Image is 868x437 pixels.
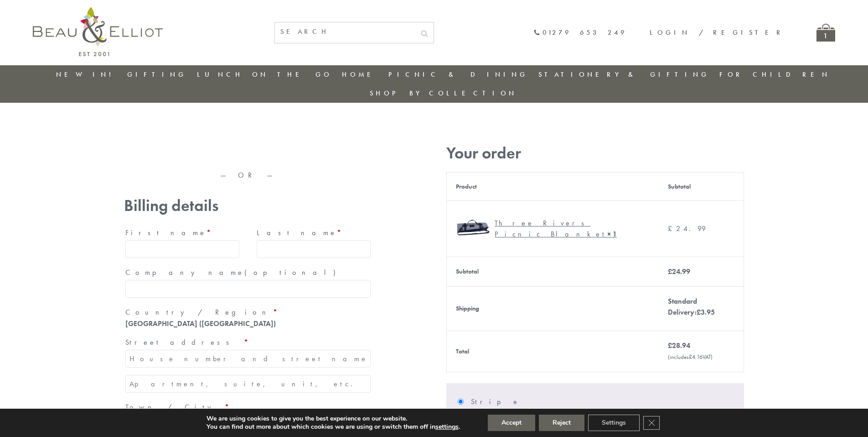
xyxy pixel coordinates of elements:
span: (optional) [244,268,341,277]
h3: Your order [446,144,744,163]
span: £ [689,353,692,361]
label: Street address [125,335,371,350]
div: Three Rivers Picnic Blanket [495,218,643,240]
a: Login / Register [650,28,785,37]
a: For Children [719,70,830,79]
small: (includes VAT) [668,353,713,361]
bdi: 28.94 [668,341,690,350]
button: settings [435,423,459,431]
h3: Billing details [124,196,372,215]
button: Close GDPR Cookie Banner [643,416,660,430]
a: Three Rivers XL Picnic Blanket Three Rivers Picnic Blanket× 1 [456,210,650,247]
bdi: 3.95 [697,307,715,317]
span: £ [668,267,672,276]
th: Total [447,331,659,372]
span: 4.16 [689,353,703,361]
label: Company name [125,265,371,280]
bdi: 24.99 [668,267,690,276]
th: Subtotal [659,172,744,200]
span: £ [697,307,701,317]
th: Shipping [447,286,659,331]
p: — OR — [124,171,372,179]
a: New in! [56,70,117,79]
a: 01279 653 249 [533,29,627,37]
label: First name [125,226,239,240]
button: Reject [539,415,584,431]
a: Stationery & Gifting [538,70,709,79]
strong: × 1 [607,229,617,239]
input: House number and street name [125,350,371,368]
button: Settings [588,415,640,431]
strong: [GEOGRAPHIC_DATA] ([GEOGRAPHIC_DATA]) [125,319,276,328]
a: Picnic & Dining [388,70,528,79]
a: Gifting [127,70,186,79]
p: We are using cookies to give you the best experience on our website. [207,415,460,423]
th: Subtotal [447,257,659,286]
button: Accept [488,415,535,431]
input: SEARCH [275,22,415,41]
a: Lunch On The Go [197,70,332,79]
input: Apartment, suite, unit, etc. (optional) [125,375,371,393]
label: Standard Delivery: [668,296,715,317]
span: £ [668,341,672,350]
th: Product [447,172,659,200]
img: logo [33,7,163,56]
p: You can find out more about which cookies we are using or switch them off in . [207,423,460,431]
label: Town / City [125,400,371,415]
label: Stripe [471,395,732,409]
span: £ [668,224,676,233]
label: Country / Region [125,305,371,320]
img: Three Rivers XL Picnic Blanket [456,210,490,244]
iframe: Secure express checkout frame [122,140,374,162]
bdi: 24.99 [668,224,706,233]
a: Home [342,70,378,79]
a: Shop by collection [370,89,517,98]
a: 1 [816,24,835,42]
label: Last name [257,226,371,240]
